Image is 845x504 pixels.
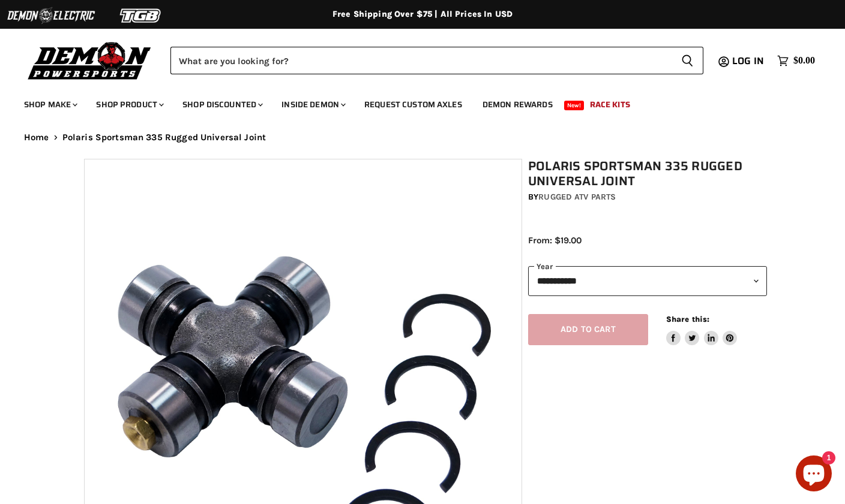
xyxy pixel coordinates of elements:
a: Demon Rewards [474,92,562,117]
span: Log in [732,53,764,68]
ul: Main menu [15,87,812,117]
span: Polaris Sportsman 335 Rugged Universal Joint [62,132,266,143]
form: Product [170,47,703,74]
img: Demon Electric Logo 2 [6,4,96,27]
a: $0.00 [771,52,821,70]
a: Inside Demon [272,92,353,117]
select: year [528,266,767,295]
a: Request Custom Axles [355,92,471,117]
aside: Share this: [666,314,738,346]
input: Search [170,47,672,74]
a: Shop Product [87,92,171,117]
h1: Polaris Sportsman 335 Rugged Universal Joint [528,159,767,189]
span: $0.00 [793,55,815,67]
span: From: $19.00 [528,235,582,246]
img: Demon Powersports [24,39,155,82]
a: Shop Make [15,92,85,117]
a: Log in [727,56,771,67]
inbox-online-store-chat: Shopify online store chat [792,455,835,494]
span: New! [564,101,585,110]
a: Race Kits [581,92,639,117]
a: Rugged ATV Parts [538,192,616,202]
a: Shop Discounted [173,92,270,117]
span: Share this: [666,315,709,324]
img: TGB Logo 2 [96,4,186,27]
button: Search [672,47,703,74]
div: by [528,191,767,204]
a: Home [24,132,49,143]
